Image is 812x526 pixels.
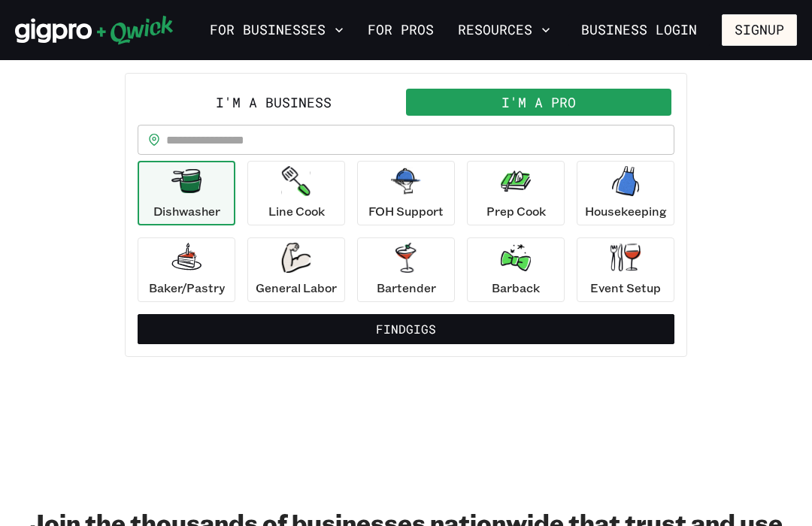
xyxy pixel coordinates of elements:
[138,314,674,344] button: FindGigs
[149,279,225,297] p: Baker/Pastry
[138,237,235,302] button: Baker/Pastry
[577,237,674,302] button: Event Setup
[256,279,337,297] p: General Labor
[722,14,797,46] button: Signup
[467,237,565,302] button: Barback
[204,17,350,43] button: For Businesses
[247,161,345,225] button: Line Cook
[138,161,235,225] button: Dishwasher
[357,237,455,302] button: Bartender
[577,161,674,225] button: Housekeeping
[406,89,671,116] button: I'm a Pro
[492,279,540,297] p: Barback
[247,237,345,302] button: General Labor
[377,279,436,297] p: Bartender
[141,89,406,116] button: I'm a Business
[153,202,220,220] p: Dishwasher
[585,202,667,220] p: Housekeeping
[357,161,455,225] button: FOH Support
[486,202,546,220] p: Prep Cook
[568,14,710,46] a: Business Login
[268,202,325,220] p: Line Cook
[362,17,440,43] a: For Pros
[467,161,565,225] button: Prep Cook
[368,202,444,220] p: FOH Support
[590,279,661,297] p: Event Setup
[452,17,556,43] button: Resources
